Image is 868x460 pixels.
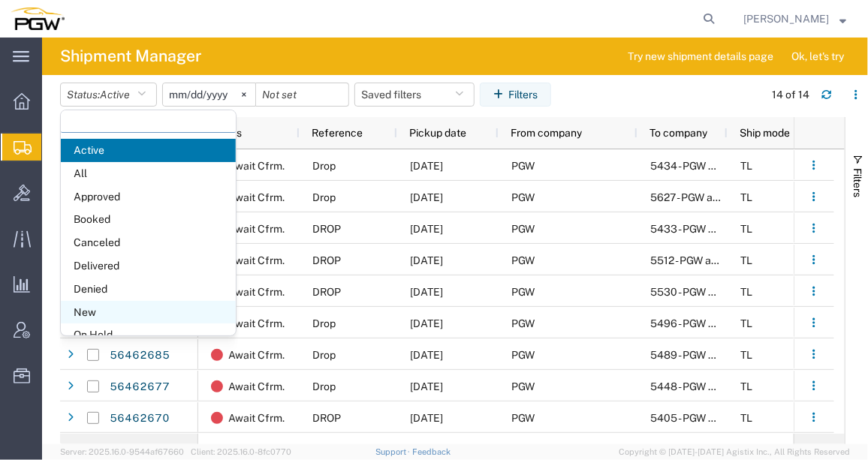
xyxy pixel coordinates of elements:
span: Booked [61,208,236,231]
span: PGW [511,380,535,392]
span: PGW [511,254,535,266]
span: TL [740,254,752,266]
span: DROP [312,412,341,424]
span: Await Cfrm. [228,402,285,434]
span: Denied [61,278,236,301]
span: 08/18/2025 [410,223,443,235]
span: 5405 - PGW autoglass - Warren [650,412,847,424]
a: Feedback [412,447,451,456]
span: PGW [511,412,535,424]
span: Ship mode [740,127,790,139]
a: Support [375,447,413,456]
span: 08/13/2025 [410,160,443,172]
span: TL [740,223,752,235]
span: Ksenia Gushchina-Kerecz [743,11,829,27]
span: Await Cfrm. [228,245,285,276]
input: Not set [163,83,255,106]
span: TL [740,160,752,172]
span: TL [740,380,752,392]
span: 5627 - PGW autoglass - Columbia [650,191,867,203]
span: Server: 2025.16.0-9544af67660 [60,447,184,456]
span: Drop [312,191,336,203]
span: PGW [511,191,535,203]
span: On Hold [61,323,236,347]
span: PGW [511,317,535,329]
span: Drop [312,349,336,361]
span: Await Cfrm. [228,150,285,182]
span: 5512 - PGW autoglass - Fargo [650,254,787,266]
span: DROP [312,254,341,266]
span: Drop [312,380,336,392]
span: DROP [312,223,341,235]
span: 08/13/2025 [410,412,443,424]
img: logo [11,8,65,30]
span: Canceled [61,231,236,254]
span: New [61,301,236,324]
span: 08/18/2025 [410,254,443,266]
span: Copyright © [DATE]-[DATE] Agistix Inc., All Rights Reserved [619,446,850,458]
span: From company [511,127,582,139]
h4: Shipment Manager [60,38,201,75]
span: 08/14/2025 [410,349,443,361]
a: 56462685 [109,344,170,368]
span: PGW [511,160,535,172]
button: Filters [480,83,551,107]
span: Approved [61,185,236,209]
span: TL [740,286,752,298]
span: Await Cfrm. [228,339,285,371]
span: DROP [312,286,341,298]
button: Ok, let's try [779,44,857,68]
span: Pickup date [409,127,466,139]
span: PGW [511,223,535,235]
span: To company [649,127,707,139]
span: Await Cfrm. [228,276,285,308]
span: Await Cfrm. [228,371,285,402]
span: TL [740,349,752,361]
span: Active [61,139,236,162]
input: Not set [256,83,348,106]
span: TL [740,317,752,329]
span: Client: 2025.16.0-8fc0770 [191,447,291,456]
span: TL [740,412,752,424]
button: Status:Active [60,83,157,107]
span: Active [100,89,130,101]
span: Drop [312,317,336,329]
span: Reference [312,127,363,139]
span: 08/15/2025 [410,317,443,329]
span: Drop [312,160,336,172]
span: 08/15/2025 [410,286,443,298]
span: Try new shipment details page [628,49,773,65]
span: Await Cfrm. [228,182,285,213]
span: Await Cfrm. [228,213,285,245]
div: 14 of 14 [772,87,809,103]
span: 08/14/2025 [410,191,443,203]
span: Await Cfrm. [228,308,285,339]
span: All [61,162,236,185]
span: PGW [511,286,535,298]
button: [PERSON_NAME] [743,10,847,28]
span: 08/15/2025 [410,380,443,392]
span: Delivered [61,254,236,278]
button: Saved filters [354,83,475,107]
a: 56462670 [109,407,170,431]
a: 56462677 [109,375,170,399]
span: TL [740,191,752,203]
span: PGW [511,349,535,361]
span: Filters [851,168,863,197]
